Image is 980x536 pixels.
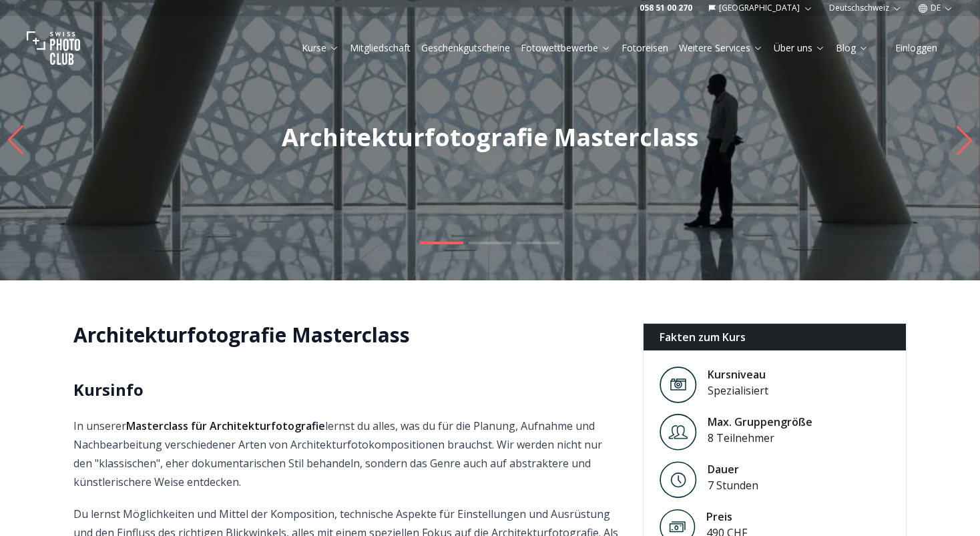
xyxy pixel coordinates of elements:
img: Swiss photo club [27,21,80,75]
a: 058 51 00 270 [640,3,692,13]
a: Über uns [774,41,825,55]
button: Mitgliedschaft [344,39,416,57]
button: Kurse [296,39,344,57]
a: Kurse [302,41,339,55]
a: Geschenkgutscheine [421,41,510,55]
div: Dauer [708,461,758,477]
a: Fotoreisen [622,41,668,55]
a: Fotowettbewerbe [521,41,611,55]
a: Weitere Services [679,41,763,55]
a: Blog [836,41,869,55]
img: Level [660,461,697,498]
button: Blog [830,39,874,57]
div: Spezialisiert [708,382,768,398]
div: Preis [706,509,890,525]
div: Max. Gruppengröße [708,414,812,430]
button: Über uns [768,39,830,57]
h2: Kursinfo [73,379,622,400]
img: Level [660,366,697,403]
button: Geschenkgutscheine [416,39,515,57]
p: In unserer lernst du alles, was du für die Planung, Aufnahme und Nachbearbeitung verschiedener Ar... [73,417,622,491]
button: Fotowettbewerbe [515,39,616,57]
div: Kursniveau [708,366,768,382]
button: Weitere Services [674,39,768,57]
img: Level [660,414,697,451]
button: Einloggen [879,39,953,57]
h1: Architekturfotografie Masterclass [73,323,622,347]
div: 7 Stunden [708,477,758,493]
button: Fotoreisen [616,39,674,57]
a: Mitgliedschaft [350,41,411,55]
div: Fakten zum Kurs [644,324,906,350]
div: 8 Teilnehmer [708,430,812,446]
strong: Masterclass für Architekturfotografie [126,419,325,433]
